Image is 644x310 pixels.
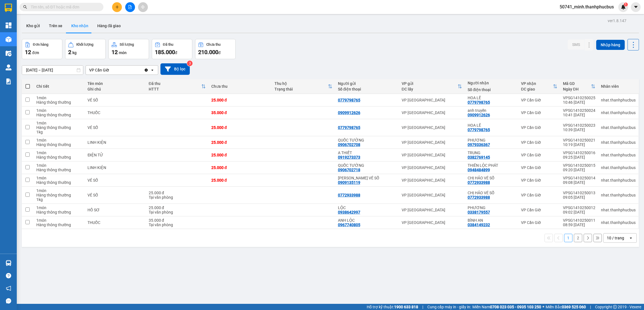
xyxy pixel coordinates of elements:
[625,3,627,6] span: 1
[468,176,515,180] div: CHỊ HẢO VÉ SỐ
[468,142,490,147] div: 0979336367
[110,67,110,73] input: Selected VP Cần Giờ.
[563,81,591,86] div: Mã GD
[6,22,11,28] img: dashboard-icon
[115,5,119,9] span: plus
[36,155,82,159] div: Hàng thông thường
[521,208,557,212] div: VP Cần Giờ
[402,153,462,157] div: VP [GEOGRAPHIC_DATA]
[32,50,39,55] span: đơn
[521,220,557,225] div: VP Cần Giờ
[468,123,515,128] div: HOA LÊ
[128,5,132,9] span: file-add
[198,49,218,55] span: 210.000
[490,305,541,309] strong: 0708 023 035 - 0935 103 250
[338,163,396,168] div: QUỐC TƯỜNG
[206,43,221,47] div: Chưa thu
[211,140,269,145] div: 25.000 đ
[468,81,515,85] div: Người nhận
[563,205,595,210] div: VPSG1410250012
[6,64,11,70] img: warehouse-icon
[338,205,396,210] div: LỘC
[562,305,586,309] strong: 0369 525 060
[36,138,82,142] div: 1 món
[338,151,396,155] div: A THIẾT
[338,81,396,86] div: Người gửi
[338,125,360,130] div: 0779798765
[521,140,557,145] div: VP Cần Giờ
[36,151,82,155] div: 1 món
[521,178,557,182] div: VP Cần Giờ
[44,19,67,33] button: Trên xe
[87,87,143,91] div: Ghi chú
[152,39,192,59] button: Đã thu185.000đ
[141,5,145,9] span: aim
[402,208,462,212] div: VP [GEOGRAPHIC_DATA]
[563,108,595,113] div: VPSG1410250024
[149,210,206,214] div: Tại văn phòng
[36,223,82,227] div: Hàng thông thường
[120,43,134,47] div: Số lượng
[149,87,201,91] div: HTTT
[22,66,83,75] input: Select a date range.
[338,193,360,197] div: 0772933988
[601,98,636,102] div: nhat.thanhphucbus
[338,176,396,180] div: ANH VŨ VÉ SỐ
[87,178,143,182] div: VÉ SỐ
[563,210,595,214] div: 09:02 [DATE]
[149,191,206,195] div: 25.000 đ
[36,163,82,168] div: 1 món
[149,223,206,227] div: Tại văn phòng
[590,304,591,310] span: |
[563,96,595,100] div: VPSG1410250025
[36,142,82,147] div: Hàng thông thường
[468,128,490,132] div: 0779798765
[119,50,127,55] span: món
[25,49,31,55] span: 12
[187,61,193,66] sup: 3
[468,210,490,214] div: 0338179557
[624,3,628,6] sup: 1
[564,234,572,242] button: 1
[563,142,595,147] div: 10:19 [DATE]
[36,197,82,202] div: 1 kg
[546,304,586,310] span: Miền Bắc
[93,19,125,33] button: Hàng đã giao
[87,81,143,86] div: Tên món
[150,68,155,72] svg: open
[472,304,541,310] span: Miền Nam
[427,304,471,310] span: Cung cấp máy in - giấy in:
[338,218,396,223] div: ANH LỘC
[274,87,328,91] div: Trạng thái
[563,87,591,91] div: Ngày ĐH
[272,79,335,94] th: Toggle SortBy
[402,165,462,170] div: VP [GEOGRAPHIC_DATA]
[144,68,148,72] svg: Clear value
[563,191,595,195] div: VPSG1410250013
[36,218,82,223] div: 1 món
[468,108,515,113] div: anh truyền
[211,165,269,170] div: 25.000 đ
[601,84,636,89] div: Nhân viên
[468,191,515,195] div: CHỊ HẢO VÉ SỐ
[218,50,221,55] span: đ
[149,195,206,200] div: Tại văn phòng
[601,178,636,182] div: nhat.thanhphucbus
[563,176,595,180] div: VPSG1410250014
[563,218,595,223] div: VPSG1410250011
[468,168,490,172] div: 0948484899
[468,155,490,159] div: 0382769145
[211,110,269,115] div: 35.000 đ
[338,180,360,185] div: 0909135119
[468,223,490,227] div: 0384149232
[563,113,595,117] div: 10:41 [DATE]
[338,155,360,159] div: 0919273373
[402,110,462,115] div: VP [GEOGRAPHIC_DATA]
[563,155,595,159] div: 09:25 [DATE]
[555,3,618,10] span: 50741_minh.thanhphucbus
[36,96,82,100] div: 1 món
[402,193,462,197] div: VP [GEOGRAPHIC_DATA]
[22,39,62,59] button: Đơn hàng12đơn
[521,110,557,115] div: VP Cần Giờ
[6,260,11,266] img: warehouse-icon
